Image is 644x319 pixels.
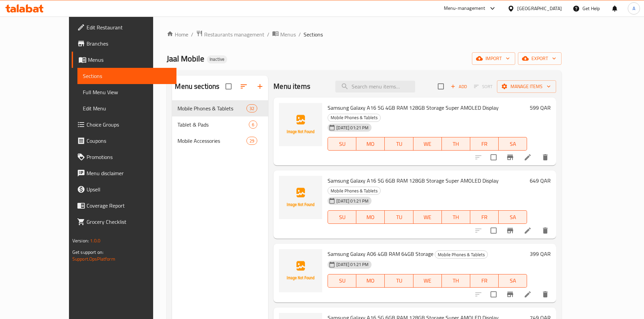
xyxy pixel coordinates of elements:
span: Sort sections [236,78,252,95]
span: Get support on: [72,248,103,257]
span: Select to update [486,287,501,301]
span: Promotions [87,153,171,161]
button: Branch-specific-item [502,286,518,302]
span: Mobile Phones & Tablets [328,114,380,122]
a: Restaurants management [196,30,264,39]
a: Promotions [72,149,176,165]
span: WE [416,212,439,222]
button: SU [328,210,356,224]
span: Samsung Galaxy A16 5G 6GB RAM 128GB Storage Super AMOLED Display [328,176,499,186]
nav: breadcrumb [167,30,562,39]
button: MO [356,274,385,288]
a: Branches [72,35,176,52]
div: [GEOGRAPHIC_DATA] [517,5,562,12]
span: Grocery Checklist [87,218,171,226]
button: SU [328,274,356,288]
span: Menu disclaimer [87,169,171,177]
button: Add section [252,78,268,95]
span: Add item [448,81,470,92]
a: Menus [72,52,176,68]
span: Restaurants management [204,30,264,38]
button: TH [442,137,470,151]
img: Samsung Galaxy A06 4GB RAM 64GB Storage [279,249,322,292]
span: [DATE] 01:21 PM [334,198,371,204]
a: Upsell [72,181,176,197]
span: WE [416,276,439,286]
span: Tablet & Pads [177,121,249,129]
span: MO [359,212,382,222]
span: TH [445,276,468,286]
span: TH [445,212,468,222]
a: Edit menu item [524,290,532,298]
img: Samsung Galaxy A16 5G 4GB RAM 128GB Storage Super AMOLED Display [279,103,322,146]
button: TH [442,210,470,224]
span: Sections [83,72,171,80]
span: Coupons [87,137,171,145]
span: Edit Restaurant [87,23,171,31]
span: Menus [88,56,171,64]
h6: 649 QAR [530,176,551,185]
span: Manage items [502,82,551,91]
span: Jaal Mobile [167,51,204,66]
div: items [246,104,257,112]
span: Coverage Report [87,202,171,210]
span: TU [387,212,410,222]
span: SU [331,212,354,222]
span: TH [445,139,468,149]
span: SU [331,276,354,286]
span: Branches [87,39,171,48]
button: Manage items [497,80,556,93]
button: SU [328,137,356,151]
button: TU [385,274,413,288]
li: / [191,30,193,38]
button: SA [499,210,527,224]
span: export [523,54,556,63]
span: 6 [249,122,257,128]
span: Select to update [486,223,501,238]
span: Full Menu View [83,88,171,96]
span: SU [331,139,354,149]
span: SA [501,139,524,149]
span: SA [501,276,524,286]
a: Coupons [72,133,176,149]
span: Version: [72,236,89,245]
span: import [477,54,510,63]
span: Menus [280,30,296,38]
img: Samsung Galaxy A16 5G 6GB RAM 128GB Storage Super AMOLED Display [279,176,322,219]
li: / [267,30,269,38]
button: MO [356,210,385,224]
input: search [335,81,415,92]
nav: Menu sections [172,98,268,152]
span: Edit Menu [83,104,171,112]
a: Menu disclaimer [72,165,176,181]
span: [DATE] 01:21 PM [334,261,371,268]
div: Mobile Phones & Tablets [328,187,381,195]
button: Branch-specific-item [502,222,518,239]
a: Menus [272,30,296,39]
span: Inactive [207,56,227,62]
h6: 599 QAR [530,103,551,112]
span: FR [473,276,496,286]
span: Sections [304,30,323,38]
span: 1.0.0 [90,236,100,245]
span: Select section [434,79,448,94]
span: Add [450,83,468,90]
button: SA [499,137,527,151]
a: Grocery Checklist [72,214,176,230]
div: Mobile Phones & Tablets [177,104,246,112]
span: FR [473,212,496,222]
span: Choice Groups [87,121,171,129]
span: SA [501,212,524,222]
button: TU [385,137,413,151]
span: [DATE] 01:21 PM [334,125,371,131]
div: items [246,137,257,145]
button: WE [413,210,442,224]
a: Full Menu View [77,84,176,100]
button: import [472,52,515,65]
a: Support.OpsPlatform [72,255,115,263]
span: Mobile Accessories [177,137,246,145]
div: Mobile Phones & Tablets32 [172,100,268,116]
span: Select all sections [221,79,236,94]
